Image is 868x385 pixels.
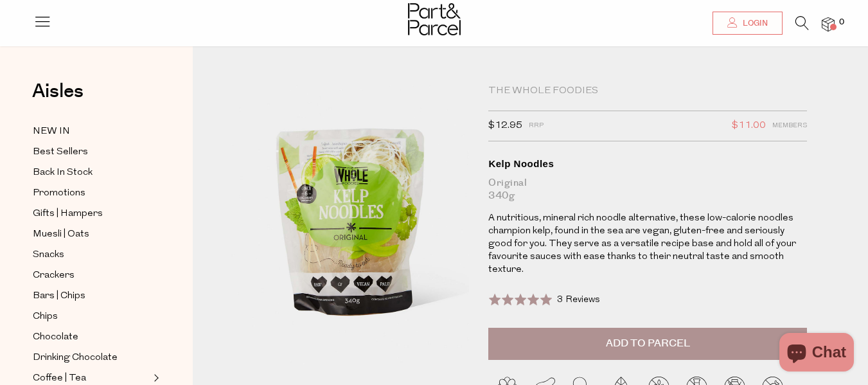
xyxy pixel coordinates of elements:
span: Promotions [33,186,85,201]
div: The Whole Foodies [488,85,807,98]
a: NEW IN [33,123,150,139]
span: Gifts | Hampers [33,206,103,222]
a: Back In Stock [33,165,150,181]
a: Gifts | Hampers [33,206,150,222]
div: Original 340g [488,177,807,202]
a: Login [713,12,783,35]
a: Aisles [32,82,84,114]
span: Chocolate [33,330,78,345]
span: Back In Stock [33,165,93,181]
span: Drinking Chocolate [33,350,118,366]
span: NEW IN [33,124,70,139]
a: Drinking Chocolate [33,350,150,366]
span: $11.00 [732,118,766,134]
span: RRP [529,118,544,134]
span: Bars | Chips [33,289,85,304]
span: Add to Parcel [606,336,690,351]
a: Chips [33,309,150,325]
a: Promotions [33,185,150,201]
button: Add to Parcel [488,328,807,360]
span: $12.95 [488,118,522,134]
a: Muesli | Oats [33,226,150,242]
a: Best Sellers [33,144,150,160]
a: Bars | Chips [33,288,150,304]
img: Part&Parcel [408,3,461,35]
span: 3 Reviews [557,295,600,305]
a: 0 [822,17,835,31]
span: Muesli | Oats [33,227,89,242]
a: Chocolate [33,329,150,345]
span: Chips [33,309,58,325]
span: Login [740,18,768,29]
span: 0 [836,17,847,28]
span: Snacks [33,247,64,263]
inbox-online-store-chat: Shopify online store chat [775,333,858,375]
span: Members [772,118,807,134]
a: Crackers [33,267,150,283]
span: Crackers [33,268,75,283]
div: Kelp Noodles [488,157,807,170]
img: Kelp Noodles [231,85,469,366]
span: Aisles [32,77,84,105]
a: Snacks [33,247,150,263]
span: Best Sellers [33,145,88,160]
p: A nutritious, mineral rich noodle alternative, these low-calorie noodles champion kelp, found in ... [488,212,807,276]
